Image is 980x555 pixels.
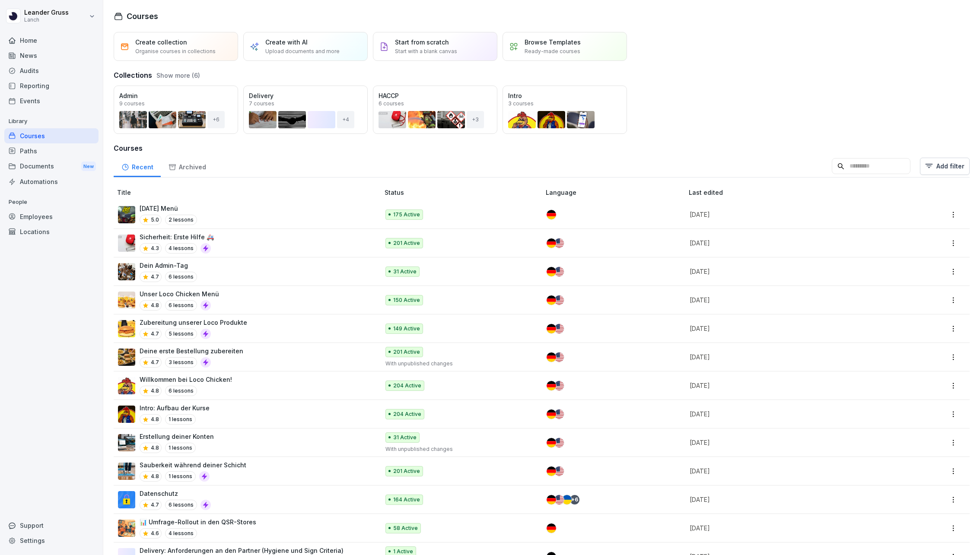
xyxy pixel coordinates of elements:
p: 4.8 [151,301,159,309]
p: 201 Active [393,239,420,247]
a: Automations [4,174,99,189]
p: [DATE] Menü [140,204,197,213]
a: Paths [4,143,99,159]
p: Start from scratch [395,38,449,47]
div: Locations [4,224,99,239]
p: HACCP [379,91,492,100]
p: 4 lessons [165,528,197,539]
button: Show more (6) [156,71,200,80]
h3: Courses [114,143,970,153]
p: [DATE] [690,409,888,419]
a: Audits [4,63,99,78]
p: 2 lessons [165,215,197,225]
img: de.svg [547,295,556,305]
p: 4.7 [151,358,159,366]
p: Dein Admin-Tag [140,261,197,270]
p: 201 Active [393,348,420,356]
p: 6 courses [379,101,404,106]
p: [DATE] [690,495,888,504]
div: Documents [4,159,99,174]
p: 3 courses [508,101,534,106]
p: 4.7 [151,330,159,338]
p: 4.8 [151,444,159,452]
p: People [4,195,99,209]
div: + 6 [207,111,225,128]
a: Intro3 courses [503,86,627,134]
p: [DATE] [690,324,888,333]
img: ec5nih0dud1r891humttpyeb.png [118,206,135,223]
p: Intro [508,91,621,100]
p: [DATE] [690,381,888,390]
p: Datenschutz [140,489,211,498]
p: 1 lessons [165,471,196,482]
img: us.svg [554,381,564,390]
a: Reporting [4,78,99,93]
p: 4.8 [151,415,159,423]
img: ovcsqbf2ewum2utvc3o527vw.png [118,235,135,252]
p: Ready-made courses [525,48,580,55]
p: 6 lessons [165,300,197,311]
p: Status [385,188,542,197]
p: Sicherheit: Erste Hilfe 🚑 [140,232,214,241]
p: [DATE] [690,295,888,304]
img: snc91y4odgtnypq904nm9imt.png [118,406,135,423]
p: 5.0 [151,216,159,224]
img: lfqm4qxhxxazmhnytvgjifca.png [118,377,135,394]
img: micnv0ymr61u2o0zgun0bp1a.png [118,520,135,537]
p: 204 Active [393,410,421,418]
a: Archived [161,155,213,177]
img: gp1n7epbxsf9lzaihqn479zn.png [118,491,135,508]
a: Events [4,93,99,108]
p: Deine erste Bestellung zubereiten [140,346,243,355]
p: 31 Active [393,268,417,276]
p: 7 courses [249,101,274,106]
h3: Collections [114,70,152,80]
img: us.svg [554,352,564,362]
p: 1 lessons [165,443,196,453]
p: 6 lessons [165,386,197,396]
p: 4.8 [151,387,159,395]
p: [DATE] [690,210,888,219]
p: Upload documents and more [265,48,340,55]
a: News [4,48,99,63]
p: 4.6 [151,530,159,537]
div: + 6 [570,495,579,504]
p: Title [117,188,381,197]
p: 204 Active [393,382,421,390]
a: Home [4,33,99,48]
p: 4.8 [151,473,159,480]
img: us.svg [554,438,564,447]
p: [DATE] [690,352,888,362]
img: de.svg [547,210,556,219]
p: 201 Active [393,467,420,475]
p: 150 Active [393,296,420,304]
img: s4v3pe1m8w78qfwb7xrncfnw.png [118,263,135,280]
p: [DATE] [690,238,888,247]
img: de.svg [547,523,556,533]
p: Browse Templates [525,38,581,47]
p: With unpublished changes [385,360,532,368]
p: Willkommen bei Loco Chicken! [140,375,232,384]
img: de.svg [547,466,556,476]
img: de.svg [547,409,556,419]
p: Delivery: Anforderungen an den Partner (Hygiene und Sign Criteria) [140,546,344,555]
a: Settings [4,533,99,548]
p: 1 lessons [165,414,196,425]
a: Admin9 courses+6 [114,86,238,134]
p: Sauberkeit während deiner Schicht [140,460,246,469]
p: 📊 Umfrage-Rollout in den QSR-Stores [140,517,256,526]
p: Create with AI [265,38,308,47]
p: Library [4,114,99,128]
div: Employees [4,209,99,224]
p: Delivery [249,91,362,100]
button: Add filter [920,158,970,175]
img: de.svg [547,495,556,504]
p: 3 lessons [165,357,197,368]
a: Courses [4,128,99,143]
p: 5 lessons [165,329,197,339]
